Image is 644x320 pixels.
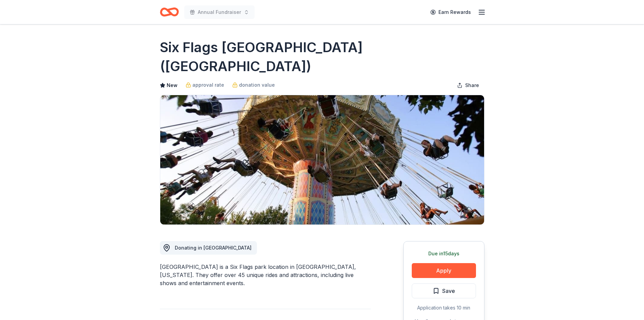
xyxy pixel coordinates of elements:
span: Share [465,81,479,89]
button: Save [412,283,476,298]
span: Donating in [GEOGRAPHIC_DATA] [175,245,252,251]
button: Apply [412,263,476,278]
a: Home [160,4,179,20]
button: Share [452,79,484,92]
a: approval rate [186,81,224,89]
div: [GEOGRAPHIC_DATA] is a Six Flags park location in [GEOGRAPHIC_DATA], [US_STATE]. They offer over ... [160,263,371,287]
img: Image for Six Flags Great America (Gurnee) [160,95,484,225]
span: New [167,81,177,89]
a: donation value [232,81,275,89]
span: donation value [239,81,275,89]
span: Annual Fundraiser [198,8,241,16]
span: approval rate [192,81,224,89]
button: Annual Fundraiser [184,5,255,19]
div: Due in 15 days [412,250,476,258]
a: Earn Rewards [426,6,475,18]
span: Save [442,286,455,295]
h1: Six Flags [GEOGRAPHIC_DATA] ([GEOGRAPHIC_DATA]) [160,38,484,76]
div: Application takes 10 min [412,304,476,312]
